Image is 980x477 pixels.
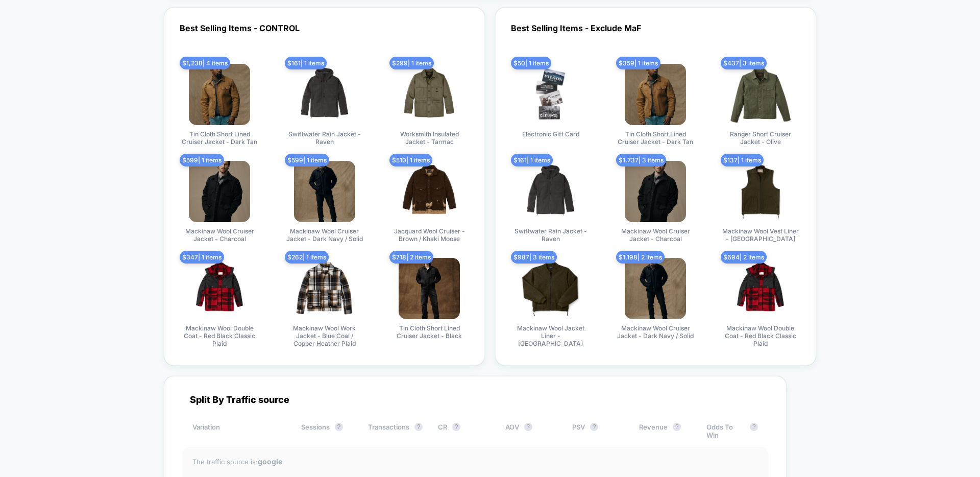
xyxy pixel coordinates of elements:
button: ? [414,423,423,431]
span: Mackinaw Wool Vest Liner - [GEOGRAPHIC_DATA] [722,227,799,243]
span: $ 347 | 1 items [180,251,224,264]
span: Jacquard Wool Cruiser - Brown / Khaki Moose [391,227,468,243]
span: Ranger Short Cruiser Jacket - Olive [722,130,799,146]
img: produt [399,258,460,319]
span: $ 299 | 1 items [389,57,434,69]
span: $ 1,737 | 3 items [616,154,666,166]
img: produt [625,64,686,125]
button: ? [750,423,758,431]
img: produt [730,258,791,319]
span: Mackinaw Wool Cruiser Jacket - Charcoal [617,227,694,243]
strong: google [258,457,282,466]
div: Sessions [301,423,353,439]
span: $ 599 | 1 items [180,154,224,166]
img: produt [520,64,581,125]
span: Mackinaw Wool Cruiser Jacket - Dark Navy / Solid [617,324,694,340]
span: $ 987 | 3 items [511,251,557,264]
span: Swiftwater Rain Jacket - Raven [512,227,589,243]
span: Mackinaw Wool Cruiser Jacket - Charcoal [181,227,258,243]
div: AOV [505,423,557,439]
span: $ 161 | 1 items [511,154,553,166]
span: Electronic Gift Card [522,130,579,138]
span: $ 359 | 1 items [616,57,660,69]
span: Swiftwater Rain Jacket - Raven [286,130,363,146]
img: produt [294,64,355,125]
img: produt [189,258,250,319]
span: $ 137 | 1 items [721,154,764,166]
div: Odds To Win [706,423,758,439]
img: produt [520,258,581,319]
span: $ 694 | 2 items [721,251,767,264]
div: Transactions [368,423,423,439]
img: produt [625,258,686,319]
img: produt [399,64,460,125]
span: $ 50 | 1 items [511,57,551,69]
img: produt [520,161,581,222]
button: ? [590,423,598,431]
button: ? [673,423,681,431]
span: $ 510 | 1 items [389,154,432,166]
span: Mackinaw Wool Jacket Liner - [GEOGRAPHIC_DATA] [512,324,589,347]
span: $ 718 | 2 items [389,251,433,264]
span: $ 1,238 | 4 items [180,57,230,69]
span: Mackinaw Wool Double Coat - Red Black Classic Plaid [181,324,258,347]
span: $ 437 | 3 items [721,57,767,69]
img: produt [294,161,355,222]
span: Mackinaw Wool Cruiser Jacket - Dark Navy / Solid [286,227,363,243]
span: Tin Cloth Short Lined Cruiser Jacket - Dark Tan [617,130,694,146]
span: $ 262 | 1 items [285,251,329,264]
div: Revenue [639,423,691,439]
div: PSV [572,423,624,439]
img: produt [625,161,686,222]
span: Worksmith Insulated Jacket - Tarmac [391,130,468,146]
span: Tin Cloth Short Lined Cruiser Jacket - Dark Tan [181,130,258,146]
img: produt [294,258,355,319]
span: Mackinaw Wool Work Jacket - Blue Coal / Copper Heather Plaid [286,324,363,347]
img: produt [730,64,791,125]
button: ? [335,423,343,431]
img: produt [189,161,250,222]
span: Mackinaw Wool Double Coat - Red Black Classic Plaid [722,324,799,347]
div: Split By Traffic source [182,394,768,405]
div: CR [438,423,489,439]
div: The traffic source is: [192,457,758,466]
img: produt [730,161,791,222]
span: Tin Cloth Short Lined Cruiser Jacket - Black [391,324,468,340]
span: $ 161 | 1 items [285,57,327,69]
img: produt [399,161,460,222]
img: produt [189,64,250,125]
button: ? [524,423,532,431]
div: Variation [192,423,286,439]
span: $ 1,198 | 2 items [616,251,665,264]
span: $ 599 | 1 items [285,154,329,166]
button: ? [452,423,460,431]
